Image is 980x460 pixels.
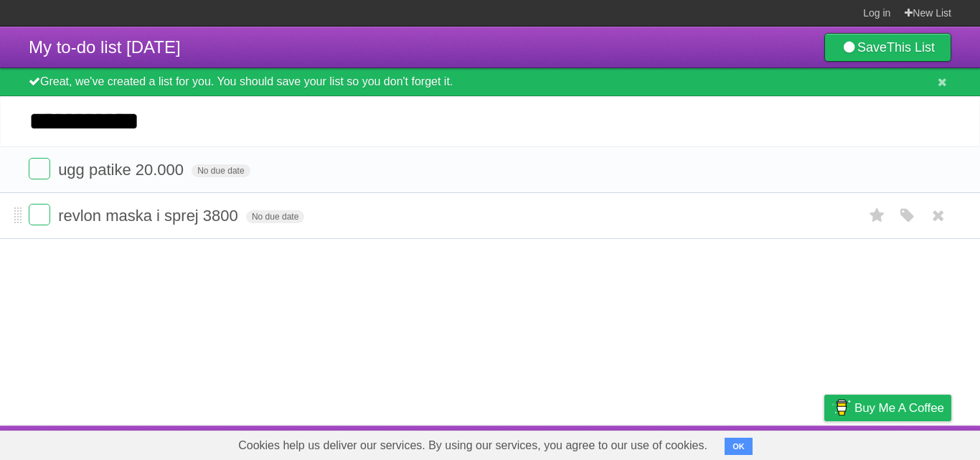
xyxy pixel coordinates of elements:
a: About [633,429,664,456]
a: Developers [681,429,739,456]
a: Terms [757,429,788,456]
span: ugg patike 20.000 [58,161,187,179]
span: My to-do list [DATE] [29,37,181,57]
a: Suggest a feature [861,429,951,456]
a: Buy me a coffee [824,395,951,421]
button: OK [725,438,753,455]
label: Done [29,204,50,225]
span: Buy me a coffee [854,395,944,421]
a: SaveThis List [824,33,951,62]
span: No due date [192,164,250,177]
a: Privacy [806,429,843,456]
span: No due date [246,210,304,223]
b: This List [887,40,935,55]
span: Cookies help us deliver our services. By using our services, you agree to our use of cookies. [224,431,722,460]
span: revlon maska i sprej 3800 [58,207,242,225]
img: Buy me a coffee [831,395,851,420]
label: Star task [864,204,891,227]
label: Done [29,158,50,179]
